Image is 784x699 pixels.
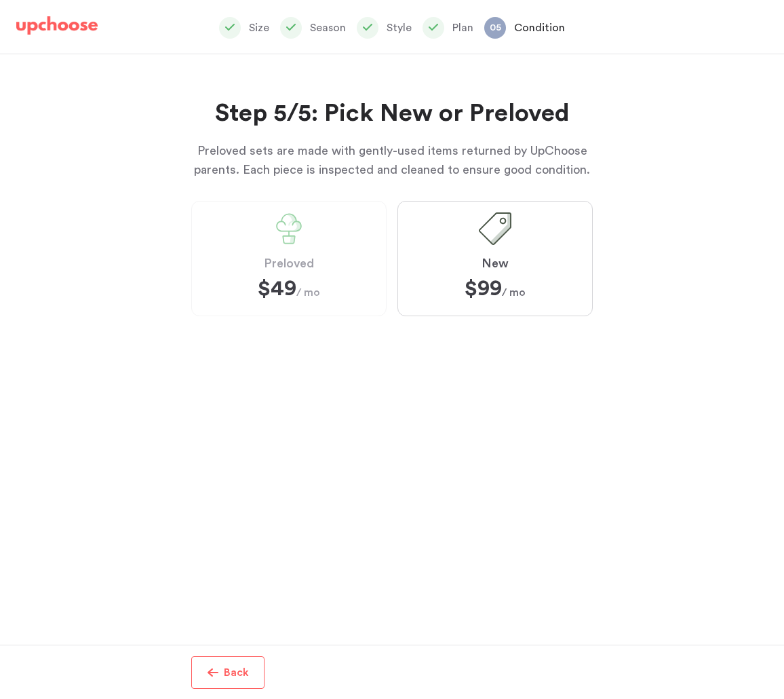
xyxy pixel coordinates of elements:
[465,278,502,299] strong: $99
[191,656,264,689] button: Back
[387,20,412,36] p: Style
[16,16,98,35] img: UpChoose
[249,20,269,36] p: Size
[484,17,506,39] span: 05
[310,20,346,36] p: Season
[264,256,314,272] span: Preloved
[452,20,473,36] p: Plan
[258,278,296,299] strong: $49
[465,278,526,299] span: / mo
[514,20,565,36] p: Condition
[258,278,320,299] span: / mo
[224,664,249,681] p: Back
[16,16,98,41] a: UpChoose
[482,256,509,272] span: New
[191,98,593,130] h2: Step 5/5: Pick New or Preloved
[191,141,593,179] p: Preloved sets are made with gently-used items returned by UpChoose parents. Each piece is inspect...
